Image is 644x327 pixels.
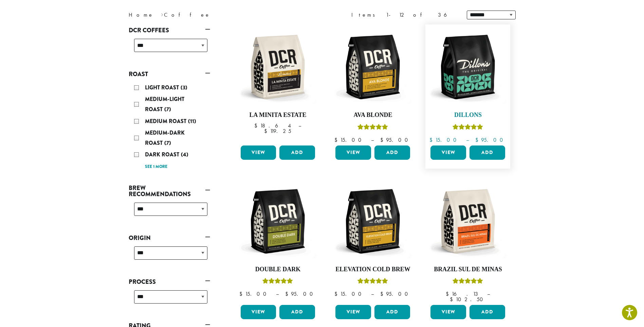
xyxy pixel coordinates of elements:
div: Rated 5.00 out of 5 [357,123,388,133]
a: View [335,305,371,319]
span: – [298,122,301,129]
div: Rated 4.50 out of 5 [262,277,293,287]
bdi: 16.13 [446,290,481,297]
span: – [276,290,279,297]
h4: Dillons [429,111,507,119]
button: Add [374,305,410,319]
button: Add [279,145,315,160]
span: Medium-Light Roast [145,95,184,113]
div: Rated 5.00 out of 5 [357,277,388,287]
img: DCR-12oz-Dillons-Stock-scaled.png [429,28,507,106]
a: Brew Recommendations [129,182,210,200]
span: › [161,8,163,19]
span: $ [450,296,456,303]
a: Brazil Sul De MinasRated 5.00 out of 5 [429,182,507,303]
div: Rated 5.00 out of 5 [453,123,483,133]
img: DCR-12oz-Brazil-Sul-De-Minas-Stock-scaled.png [429,182,507,260]
a: La Minita Estate [239,28,317,143]
img: DCR-12oz-Elevation-Cold-Brew-Stock-scaled.png [334,182,412,260]
span: $ [334,136,340,143]
span: $ [429,136,435,143]
button: Add [374,145,410,160]
span: Light Roast [145,84,181,91]
span: (7) [164,105,171,113]
a: DCR Coffees [129,24,210,36]
bdi: 15.00 [239,290,270,297]
span: (4) [181,151,188,158]
div: Origin [129,244,210,268]
bdi: 15.00 [334,136,365,143]
bdi: 18.64 [254,122,292,129]
span: $ [475,136,481,143]
div: Rated 5.00 out of 5 [453,277,483,287]
span: $ [239,290,245,297]
span: – [371,290,374,297]
a: View [241,305,276,319]
a: View [335,145,371,160]
span: – [371,136,374,143]
bdi: 119.25 [264,127,291,135]
span: – [487,290,490,297]
h4: Elevation Cold Brew [334,266,412,273]
a: Double DarkRated 4.50 out of 5 [239,182,317,303]
button: Add [470,145,505,160]
bdi: 15.00 [334,290,365,297]
button: Add [279,305,315,319]
div: Brew Recommendations [129,200,210,224]
h4: Ava Blonde [334,111,412,119]
a: View [430,145,466,160]
button: Add [470,305,505,319]
bdi: 95.00 [285,290,316,297]
span: Dark Roast [145,151,181,158]
a: Process [129,276,210,288]
span: Medium Roast [145,117,188,125]
a: Origin [129,232,210,244]
a: DillonsRated 5.00 out of 5 [429,28,507,143]
a: Ava BlondeRated 5.00 out of 5 [334,28,412,143]
img: DCR-12oz-Double-Dark-Stock-scaled.png [239,182,317,260]
bdi: 95.00 [475,136,506,143]
bdi: 102.50 [450,296,486,303]
a: Elevation Cold BrewRated 5.00 out of 5 [334,182,412,303]
span: – [466,136,469,143]
a: See 1 more [145,163,167,170]
span: $ [254,122,260,129]
div: Items 1-12 of 36 [351,11,457,19]
span: (11) [188,117,196,125]
img: DCR-12oz-Ava-Blonde-Stock-scaled.png [334,28,412,106]
a: View [241,145,276,160]
h4: Brazil Sul De Minas [429,266,507,273]
bdi: 95.00 [380,136,411,143]
span: (3) [181,84,187,91]
div: Process [129,288,210,312]
span: $ [285,290,291,297]
span: $ [446,290,452,297]
a: Roast [129,68,210,80]
bdi: 95.00 [380,290,411,297]
span: $ [334,290,340,297]
h4: La Minita Estate [239,111,317,119]
span: $ [264,127,270,135]
div: Roast [129,80,210,174]
span: (7) [164,139,171,147]
h4: Double Dark [239,266,317,273]
div: DCR Coffees [129,36,210,60]
span: $ [380,136,386,143]
a: View [430,305,466,319]
img: DCR-12oz-La-Minita-Estate-Stock-scaled.png [239,28,317,106]
span: $ [380,290,386,297]
a: Home [129,11,154,18]
nav: Breadcrumb [129,11,312,19]
span: Medium-Dark Roast [145,129,185,147]
bdi: 15.00 [429,136,460,143]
